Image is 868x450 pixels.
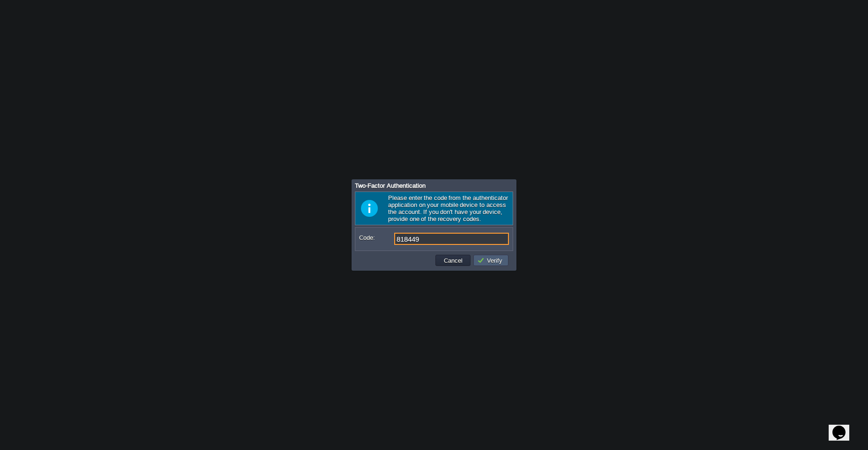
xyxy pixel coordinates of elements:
[359,233,393,243] label: Code:
[355,182,426,189] span: Two-Factor Authentication
[829,413,859,441] iframe: chat widget
[441,256,465,265] button: Cancel
[355,192,513,225] div: Please enter the code from the authenticator application on your mobile device to access the acco...
[477,256,505,265] button: Verify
